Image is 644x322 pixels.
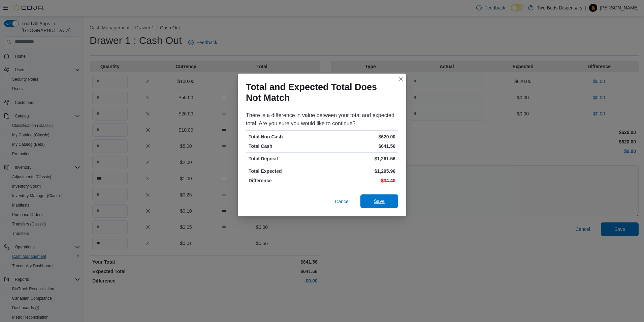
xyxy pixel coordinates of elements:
[323,168,395,175] p: $1,295.96
[246,82,393,103] h1: Total and Expected Total Does Not Match
[249,168,321,175] p: Total Expected
[335,198,350,205] span: Cancel
[323,177,395,184] p: -$34.40
[323,155,395,162] p: $1,261.56
[323,133,395,140] p: $620.00
[249,155,321,162] p: Total Deposit
[249,143,321,150] p: Total Cash
[397,75,405,83] button: Closes this modal window
[249,133,321,140] p: Total Non Cash
[246,111,398,128] div: There is a difference in value between your total and expected total. Are you sure you would like...
[360,194,398,208] button: Save
[332,195,352,208] button: Cancel
[249,177,321,184] p: Difference
[374,198,385,205] span: Save
[323,143,395,150] p: $641.56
